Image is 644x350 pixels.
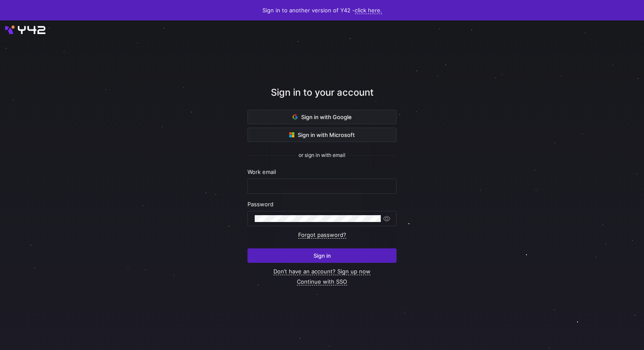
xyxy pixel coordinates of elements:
[247,110,397,124] button: Sign in with Google
[299,152,345,158] span: or sign in with email
[355,7,382,14] a: click here.
[273,268,371,275] a: Don’t have an account? Sign up now
[298,231,346,239] a: Forgot password?
[247,201,273,208] span: Password
[293,114,352,120] span: Sign in with Google
[247,168,276,175] span: Work email
[289,131,355,138] span: Sign in with Microsoft
[247,248,397,263] button: Sign in
[247,128,397,142] button: Sign in with Microsoft
[297,278,347,285] a: Continue with SSO
[313,252,331,259] span: Sign in
[247,85,397,110] div: Sign in to your account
